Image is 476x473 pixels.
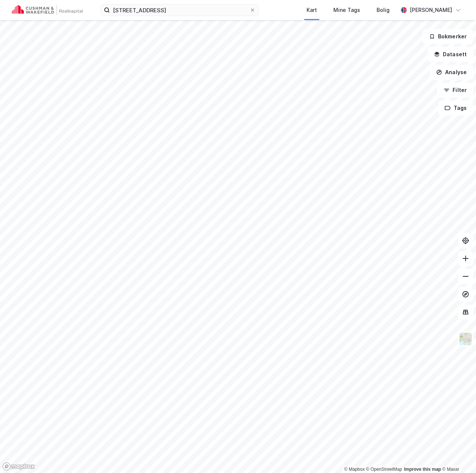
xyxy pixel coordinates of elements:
[439,437,476,473] div: Kontrollprogram for chat
[366,467,402,472] a: OpenStreetMap
[377,6,390,15] div: Bolig
[423,29,473,44] button: Bokmerker
[404,467,441,472] a: Improve this map
[110,4,250,16] input: Søk på adresse, matrikkel, gårdeiere, leietakere eller personer
[439,437,476,473] iframe: Chat Widget
[12,5,83,15] img: cushman-wakefield-realkapital-logo.202ea83816669bd177139c58696a8fa1.svg
[410,6,452,15] div: [PERSON_NAME]
[2,462,35,471] a: Mapbox homepage
[344,467,365,472] a: Mapbox
[458,332,473,346] img: Z
[333,6,360,15] div: Mine Tags
[428,47,473,62] button: Datasett
[437,83,473,98] button: Filter
[430,65,473,80] button: Analyse
[307,6,317,15] div: Kart
[438,101,473,115] button: Tags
